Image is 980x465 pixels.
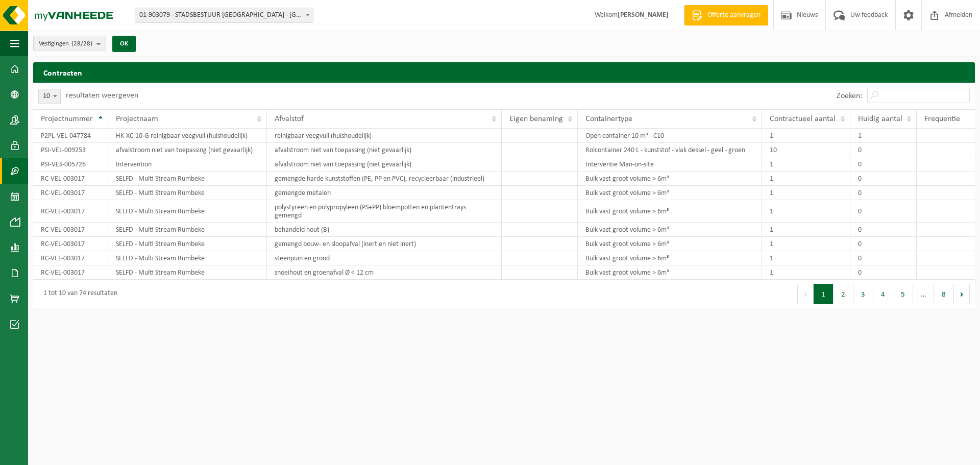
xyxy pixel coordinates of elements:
[684,5,768,26] a: Offerte aanvragen
[108,157,267,172] td: Intervention
[762,129,850,143] td: 1
[762,265,850,280] td: 1
[850,157,917,172] td: 0
[267,200,502,223] td: polystyreen en polypropyleen (PS+PP) bloempotten en plantentrays gemengd
[108,172,267,186] td: SELFD - Multi Stream Rumbeke
[33,172,108,186] td: RC-VEL-003017
[33,129,108,143] td: P2PL-VEL-047784
[38,285,117,303] div: 1 tot 10 van 74 resultaten
[33,186,108,200] td: RC-VEL-003017
[41,115,93,123] span: Projectnummer
[108,251,267,265] td: SELFD - Multi Stream Rumbeke
[116,115,158,123] span: Projectnaam
[850,251,917,265] td: 0
[762,223,850,237] td: 1
[267,251,502,265] td: steenpuin en grond
[108,200,267,223] td: SELFD - Multi Stream Rumbeke
[850,237,917,251] td: 0
[108,129,267,143] td: HK-XC-10-G reinigbaar veegvuil (huishoudelijk)
[112,36,136,52] button: OK
[38,89,61,104] span: 10
[135,8,313,22] span: 01-903079 - STADSBESTUUR ROESELARE - ROESELARE
[834,284,853,304] button: 2
[853,284,873,304] button: 3
[275,115,304,123] span: Afvalstof
[578,186,762,200] td: Bulk vast groot volume > 6m³
[893,284,913,304] button: 5
[39,36,92,52] span: Vestigingen
[578,265,762,280] td: Bulk vast groot volume > 6m³
[954,284,970,304] button: Next
[267,223,502,237] td: behandeld hout (B)
[850,265,917,280] td: 0
[578,237,762,251] td: Bulk vast groot volume > 6m³
[762,186,850,200] td: 1
[850,172,917,186] td: 0
[33,200,108,223] td: RC-VEL-003017
[924,115,960,123] span: Frequentie
[33,157,108,172] td: PSI-VES-005726
[33,62,975,82] h2: Contracten
[267,186,502,200] td: gemengde metalen
[33,143,108,157] td: PSI-VEL-009253
[33,251,108,265] td: RC-VEL-003017
[762,200,850,223] td: 1
[267,129,502,143] td: reinigbaar veegvuil (huishoudelijk)
[762,143,850,157] td: 10
[71,40,92,47] count: (28/28)
[858,115,902,123] span: Huidig aantal
[33,36,106,51] button: Vestigingen(28/28)
[578,143,762,157] td: Rolcontainer 240 L - kunststof - vlak deksel - geel - groen
[837,92,862,100] label: Zoeken:
[797,284,814,304] button: Previous
[578,172,762,186] td: Bulk vast groot volume > 6m³
[850,143,917,157] td: 0
[934,284,954,304] button: 8
[850,200,917,223] td: 0
[578,251,762,265] td: Bulk vast groot volume > 6m³
[762,237,850,251] td: 1
[770,115,836,123] span: Contractueel aantal
[66,91,138,100] label: resultaten weergeven
[267,157,502,172] td: afvalstroom niet van toepassing (niet gevaarlijk)
[762,172,850,186] td: 1
[39,89,60,104] span: 10
[108,223,267,237] td: SELFD - Multi Stream Rumbeke
[814,284,834,304] button: 1
[578,200,762,223] td: Bulk vast groot volume > 6m³
[850,186,917,200] td: 0
[108,143,267,157] td: afvalstroom niet van toepassing (niet gevaarlijk)
[33,223,108,237] td: RC-VEL-003017
[33,265,108,280] td: RC-VEL-003017
[267,237,502,251] td: gemengd bouw- en sloopafval (inert en niet inert)
[33,237,108,251] td: RC-VEL-003017
[705,10,763,20] span: Offerte aanvragen
[762,251,850,265] td: 1
[850,129,917,143] td: 1
[267,143,502,157] td: afvalstroom niet van toepassing (niet gevaarlijk)
[267,265,502,280] td: snoeihout en groenafval Ø < 12 cm
[135,8,313,23] span: 01-903079 - STADSBESTUUR ROESELARE - ROESELARE
[618,11,669,19] strong: [PERSON_NAME]
[108,265,267,280] td: SELFD - Multi Stream Rumbeke
[509,115,563,123] span: Eigen benaming
[585,115,632,123] span: Containertype
[873,284,893,304] button: 4
[108,186,267,200] td: SELFD - Multi Stream Rumbeke
[762,157,850,172] td: 1
[108,237,267,251] td: SELFD - Multi Stream Rumbeke
[578,129,762,143] td: Open container 10 m³ - C10
[913,284,934,304] span: …
[578,223,762,237] td: Bulk vast groot volume > 6m³
[267,172,502,186] td: gemengde harde kunststoffen (PE, PP en PVC), recycleerbaar (industrieel)
[850,223,917,237] td: 0
[578,157,762,172] td: Interventie Man-on-site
